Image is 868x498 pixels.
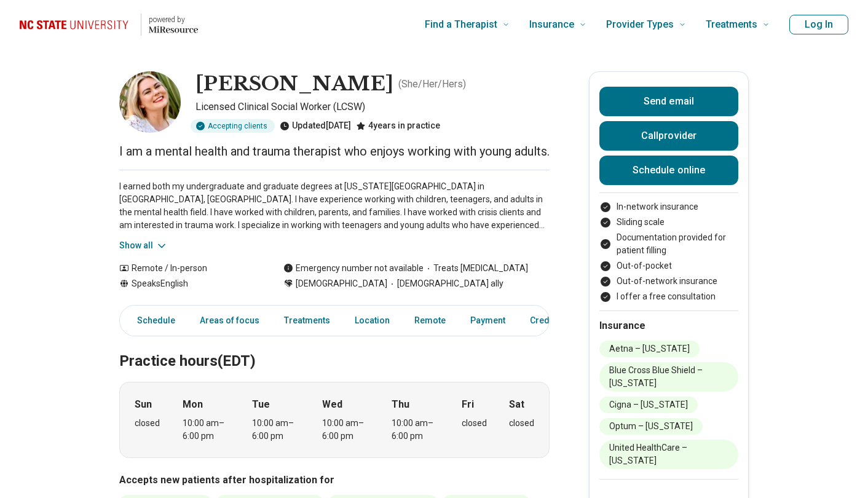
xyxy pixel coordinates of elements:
span: Provider Types [606,16,674,33]
div: 10:00 am – 6:00 pm [183,417,230,443]
span: [DEMOGRAPHIC_DATA] [296,277,387,290]
li: I offer a free consultation [599,290,738,303]
img: Cameron Addertion, Licensed Clinical Social Worker (LCSW) [119,71,181,133]
a: Schedule [122,308,183,333]
div: closed [135,417,160,430]
a: Home page [20,5,198,44]
div: When does the program meet? [119,382,550,458]
div: Updated [DATE] [280,119,351,133]
button: Send email [599,87,738,116]
span: [DEMOGRAPHIC_DATA] ally [387,277,503,290]
li: United HealthCare – [US_STATE] [599,440,738,469]
a: Credentials [523,308,584,333]
li: Optum – [US_STATE] [599,418,703,435]
li: Out-of-pocket [599,259,738,272]
div: 4 years in practice [356,119,440,133]
span: Insurance [529,16,574,33]
div: 10:00 am – 6:00 pm [252,417,299,443]
button: Show all [119,239,168,252]
li: In-network insurance [599,200,738,213]
p: ( She/Her/Hers ) [398,77,466,92]
p: I earned both my undergraduate and graduate degrees at [US_STATE][GEOGRAPHIC_DATA] in [GEOGRAPHIC... [119,180,550,232]
div: closed [509,417,534,430]
div: Accepting clients [191,119,275,133]
button: Log In [789,15,848,34]
strong: Mon [183,397,203,412]
a: Payment [463,308,513,333]
li: Sliding scale [599,216,738,229]
div: 10:00 am – 6:00 pm [392,417,439,443]
span: Treatments [706,16,757,33]
strong: Thu [392,397,409,412]
h3: Accepts new patients after hospitalization for [119,473,550,488]
strong: Fri [462,397,474,412]
span: Treats [MEDICAL_DATA] [424,262,528,275]
div: Speaks English [119,277,259,290]
div: closed [462,417,487,430]
div: 10:00 am – 6:00 pm [322,417,369,443]
a: Treatments [277,308,337,333]
li: Out-of-network insurance [599,275,738,288]
li: Documentation provided for patient filling [599,231,738,257]
strong: Sun [135,397,152,412]
div: Remote / In-person [119,262,259,275]
ul: Payment options [599,200,738,303]
span: Find a Therapist [425,16,497,33]
a: Location [347,308,397,333]
li: Aetna – [US_STATE] [599,341,700,357]
h1: [PERSON_NAME] [195,71,393,97]
div: Emergency number not available [283,262,424,275]
li: Cigna – [US_STATE] [599,397,698,413]
a: Remote [407,308,453,333]
li: Blue Cross Blue Shield – [US_STATE] [599,362,738,392]
a: Schedule online [599,156,738,185]
p: I am a mental health and trauma therapist who enjoys working with young adults. [119,143,550,160]
strong: Sat [509,397,524,412]
a: Areas of focus [192,308,267,333]
p: Licensed Clinical Social Worker (LCSW) [195,100,550,114]
strong: Wed [322,397,342,412]
button: Callprovider [599,121,738,151]
h2: Practice hours (EDT) [119,322,550,372]
h2: Insurance [599,318,738,333]
p: powered by [149,15,198,25]
strong: Tue [252,397,270,412]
